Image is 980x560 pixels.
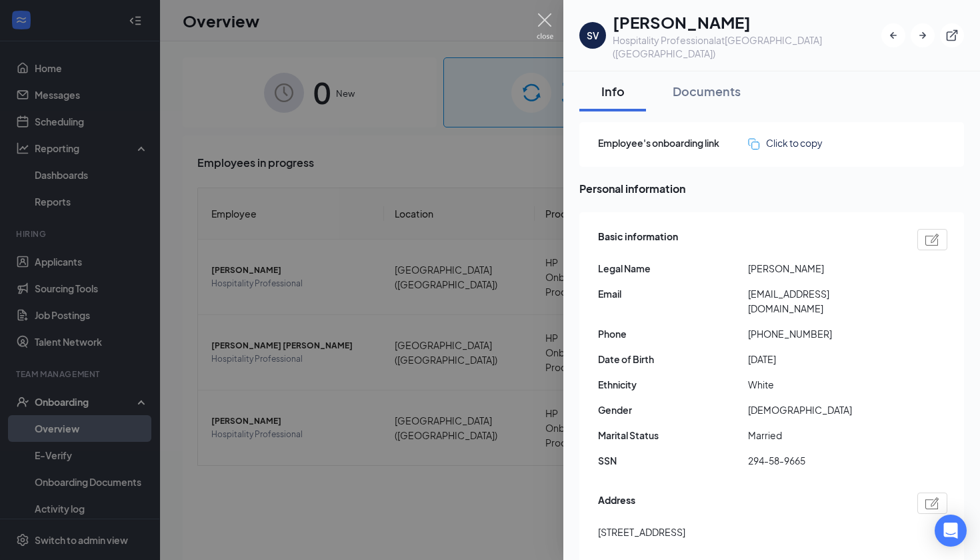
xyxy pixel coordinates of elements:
[598,229,678,250] span: Basic information
[881,23,905,47] button: ArrowLeftNew
[598,261,748,276] span: Legal Name
[598,286,748,301] span: Email
[598,135,748,150] span: Employee's onboarding link
[748,261,898,276] span: [PERSON_NAME]
[748,402,898,417] span: [DEMOGRAPHIC_DATA]
[598,352,748,366] span: Date of Birth
[587,29,599,42] div: SV
[579,180,964,197] span: Personal information
[598,453,748,468] span: SSN
[613,11,881,33] h1: [PERSON_NAME]
[748,453,898,468] span: 294-58-9665
[598,402,748,417] span: Gender
[598,377,748,392] span: Ethnicity
[916,29,929,42] svg: ArrowRight
[748,286,898,316] span: [EMAIL_ADDRESS][DOMAIN_NAME]
[598,493,635,514] span: Address
[887,29,900,42] svg: ArrowLeftNew
[598,525,685,539] span: [STREET_ADDRESS]
[911,23,935,47] button: ArrowRight
[613,33,881,60] div: Hospitality Professional at [GEOGRAPHIC_DATA] ([GEOGRAPHIC_DATA])
[598,428,748,443] span: Marital Status
[598,326,748,341] span: Phone
[748,428,898,443] span: Married
[593,83,633,99] div: Info
[748,135,823,150] button: Click to copy
[748,138,759,150] img: click-to-copy.71757273a98fde459dfc.svg
[945,29,959,42] svg: ExternalLink
[935,515,967,547] div: Open Intercom Messenger
[673,83,741,99] div: Documents
[748,326,898,341] span: [PHONE_NUMBER]
[748,352,898,366] span: [DATE]
[748,377,898,392] span: White
[940,23,964,47] button: ExternalLink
